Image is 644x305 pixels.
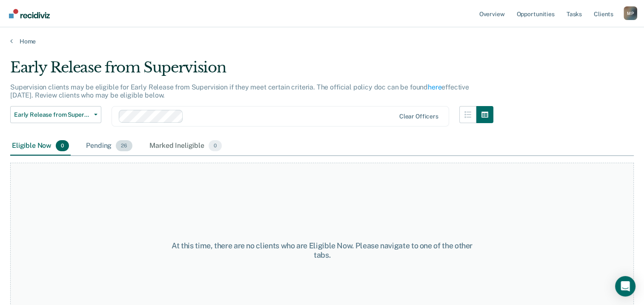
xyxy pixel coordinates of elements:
div: Early Release from Supervision [10,59,493,83]
span: 26 [116,140,132,151]
div: Marked Ineligible0 [148,137,223,155]
div: Clear officers [399,113,438,120]
img: Recidiviz [9,9,50,18]
a: Home [10,37,634,45]
div: Eligible Now0 [10,137,71,155]
a: here [428,83,441,91]
div: Pending26 [84,137,134,155]
div: M P [624,6,637,20]
div: At this time, there are no clients who are Eligible Now. Please navigate to one of the other tabs. [166,241,478,259]
span: 0 [209,140,222,151]
span: Early Release from Supervision [14,111,91,118]
p: Supervision clients may be eligible for Early Release from Supervision if they meet certain crite... [10,83,469,99]
button: Early Release from Supervision [10,106,101,123]
div: Open Intercom Messenger [615,276,635,296]
span: 0 [56,140,69,151]
button: Profile dropdown button [624,6,637,20]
